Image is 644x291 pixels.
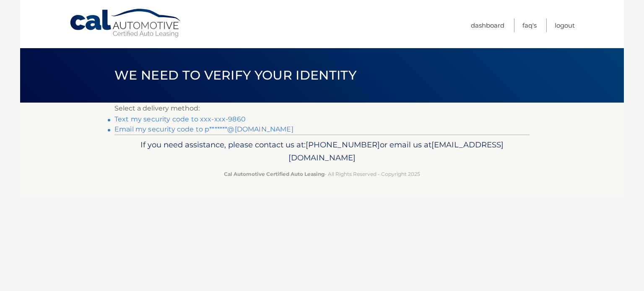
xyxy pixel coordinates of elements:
a: Cal Automotive [69,8,182,38]
strong: Cal Automotive Certified Auto Leasing [224,171,325,177]
span: [PHONE_NUMBER] [306,140,380,149]
a: Text my security code to xxx-xxx-9860 [114,115,246,123]
p: If you need assistance, please contact us at: or email us at [120,138,524,165]
a: Email my security code to p*******@[DOMAIN_NAME] [114,125,293,133]
p: - All Rights Reserved - Copyright 2025 [120,170,524,178]
span: We need to verify your identity [114,67,356,83]
a: Dashboard [471,18,504,32]
a: FAQ's [522,18,537,32]
p: Select a delivery method: [114,103,530,114]
a: Logout [555,18,575,32]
